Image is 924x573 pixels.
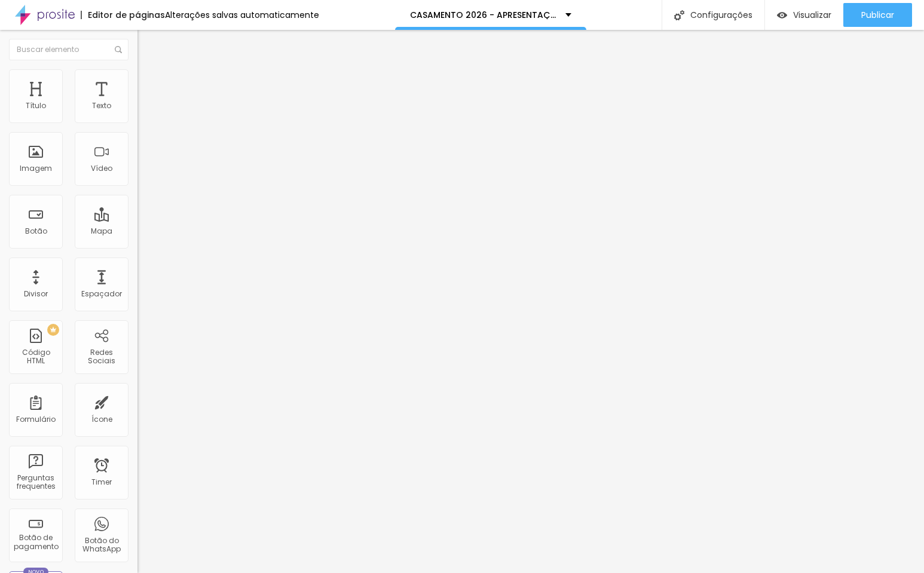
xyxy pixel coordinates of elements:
[165,11,319,19] div: Alterações salvas automaticamente
[81,11,165,19] div: Editor de páginas
[26,102,46,110] div: Título
[137,30,924,573] iframe: Editor
[20,164,52,173] div: Imagem
[115,46,122,53] img: Icone
[674,10,684,20] img: Icone
[78,537,125,554] div: Botão do WhatsApp
[861,10,894,20] span: Publicar
[843,3,912,27] button: Publicar
[92,102,111,110] div: Texto
[91,164,112,173] div: Vídeo
[78,348,125,366] div: Redes Sociais
[12,474,59,491] div: Perguntas frequentes
[765,3,843,27] button: Visualizar
[25,227,47,235] div: Botão
[91,415,112,424] div: Ícone
[91,227,112,235] div: Mapa
[9,39,128,60] input: Buscar elemento
[24,290,48,298] div: Divisor
[12,534,59,551] div: Botão de pagamento
[777,10,787,20] img: view-1.svg
[410,11,556,19] p: CASAMENTO 2026 - APRESENTAÇÃO
[12,348,59,366] div: Código HTML
[81,290,122,298] div: Espaçador
[91,478,112,486] div: Timer
[793,10,831,20] span: Visualizar
[16,415,56,424] div: Formulário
